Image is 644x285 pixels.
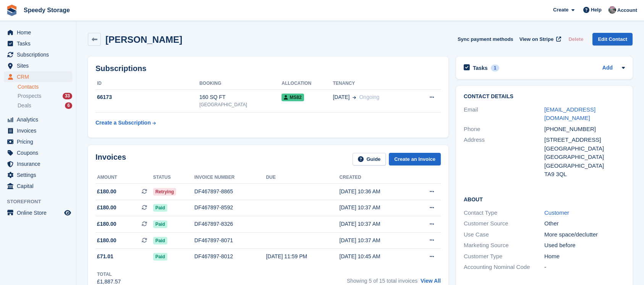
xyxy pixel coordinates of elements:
[544,209,569,216] a: Customer
[464,94,625,100] h2: Contact Details
[97,271,121,278] div: Total
[65,102,72,109] div: 6
[194,204,266,212] div: DF467897-8592
[464,209,544,217] div: Contact Type
[519,36,553,43] span: View on Stripe
[544,241,625,250] div: Used before
[421,278,441,284] a: View All
[153,253,167,261] span: Paid
[17,181,63,191] span: Capital
[17,27,63,38] span: Home
[340,188,413,196] div: [DATE] 10:36 AM
[153,204,167,212] span: Paid
[4,207,72,218] a: menu
[18,83,72,91] a: Contacts
[194,220,266,228] div: DF467897-8326
[18,92,41,100] span: Prospects
[340,253,413,261] div: [DATE] 10:45 AM
[18,92,72,100] a: Prospects 33
[4,147,72,158] a: menu
[491,65,500,71] div: 1
[464,219,544,228] div: Customer Source
[544,153,625,162] div: [GEOGRAPHIC_DATA]
[544,219,625,228] div: Other
[464,195,625,203] h2: About
[591,6,602,14] span: Help
[194,236,266,245] div: DF467897-8071
[97,236,117,245] span: £180.00
[199,78,282,90] th: Booking
[199,101,282,108] div: [GEOGRAPHIC_DATA]
[340,172,413,184] th: Created
[565,33,586,45] button: Delete
[282,78,333,90] th: Allocation
[353,153,386,165] a: Guide
[4,114,72,125] a: menu
[602,64,613,73] a: Add
[95,64,441,73] h2: Subscriptions
[544,106,595,121] a: [EMAIL_ADDRESS][DOMAIN_NAME]
[17,170,63,180] span: Settings
[153,188,176,196] span: Retrying
[544,252,625,261] div: Home
[194,172,266,184] th: Invoice number
[617,6,637,14] span: Account
[464,263,544,272] div: Accounting Nominal Code
[464,230,544,239] div: Use Case
[199,93,282,101] div: 160 SQ FT
[153,237,167,245] span: Paid
[153,220,167,228] span: Paid
[17,71,63,82] span: CRM
[553,6,568,14] span: Create
[95,116,156,130] a: Create a Subscription
[95,153,126,165] h2: Invoices
[4,27,72,38] a: menu
[97,188,117,196] span: £180.00
[63,93,72,99] div: 33
[340,236,413,245] div: [DATE] 10:37 AM
[266,172,339,184] th: Due
[544,162,625,170] div: [GEOGRAPHIC_DATA]
[95,172,153,184] th: Amount
[464,125,544,134] div: Phone
[458,33,513,45] button: Sync payment methods
[17,38,63,49] span: Tasks
[4,181,72,191] a: menu
[4,38,72,49] a: menu
[95,119,151,127] div: Create a Subscription
[340,220,413,228] div: [DATE] 10:37 AM
[17,49,63,60] span: Subscriptions
[97,220,117,228] span: £180.00
[95,78,199,90] th: ID
[17,147,63,158] span: Coupons
[4,159,72,169] a: menu
[282,94,304,101] span: MS82
[18,102,31,109] span: Deals
[266,253,339,261] div: [DATE] 11:59 PM
[389,153,441,165] a: Create an Invoice
[473,65,488,71] h2: Tasks
[17,60,63,71] span: Sites
[464,136,544,179] div: Address
[17,114,63,125] span: Analytics
[359,94,379,100] span: Ongoing
[544,136,625,144] div: [STREET_ADDRESS]
[340,204,413,212] div: [DATE] 10:37 AM
[516,33,563,45] a: View on Stripe
[4,125,72,136] a: menu
[194,253,266,261] div: DF467897-8012
[153,172,194,184] th: Status
[4,49,72,60] a: menu
[592,33,633,45] a: Edit Contact
[17,136,63,147] span: Pricing
[95,93,199,101] div: 66173
[464,105,544,123] div: Email
[6,5,18,16] img: stora-icon-8386f47178a22dfd0bd8f6a31ec36ba5ce8667c1dd55bd0f319d3a0aa187defe.svg
[17,125,63,136] span: Invoices
[4,136,72,147] a: menu
[97,204,117,212] span: £180.00
[7,198,76,206] span: Storefront
[464,241,544,250] div: Marketing Source
[544,125,625,134] div: [PHONE_NUMBER]
[347,278,417,284] span: Showing 5 of 15 total invoices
